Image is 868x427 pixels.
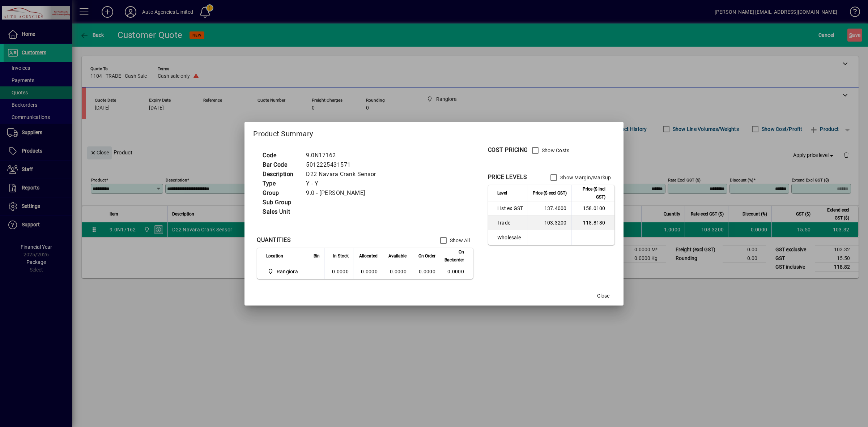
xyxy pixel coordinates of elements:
[259,151,302,160] td: Code
[302,151,385,160] td: 9.0N17162
[333,252,349,260] span: In Stock
[559,174,611,181] label: Show Margin/Markup
[259,188,302,198] td: Group
[259,198,302,207] td: Sub Group
[302,188,385,198] td: 9.0 - [PERSON_NAME]
[488,173,527,182] div: PRICE LEVELS
[497,189,507,197] span: Level
[314,252,320,260] span: Bin
[533,189,567,197] span: Price ($ excl GST)
[592,290,615,303] button: Close
[576,185,605,201] span: Price ($ incl GST)
[277,268,298,275] span: Rangiora
[259,207,302,217] td: Sales Unit
[266,267,301,276] span: Rangiora
[571,216,614,230] td: 118.8180
[353,264,382,279] td: 0.0000
[244,122,623,143] h2: Product Summary
[257,236,291,244] div: QUANTITIES
[528,201,571,216] td: 137.4000
[259,179,302,188] td: Type
[571,201,614,216] td: 158.0100
[497,219,523,226] span: Trade
[302,160,385,170] td: 5012225431571
[388,252,407,260] span: Available
[259,170,302,179] td: Description
[497,205,523,212] span: List ex GST
[266,252,283,260] span: Location
[528,216,571,230] td: 103.3200
[540,147,570,154] label: Show Costs
[259,160,302,170] td: Bar Code
[440,264,473,279] td: 0.0000
[497,234,523,241] span: Wholesale
[418,252,435,260] span: On Order
[324,264,353,279] td: 0.0000
[382,264,411,279] td: 0.0000
[302,170,385,179] td: D22 Navara Crank Sensor
[444,248,464,264] span: On Backorder
[597,292,609,300] span: Close
[488,146,528,154] div: COST PRICING
[448,237,470,244] label: Show All
[359,252,378,260] span: Allocated
[302,179,385,188] td: Y - Y
[419,269,435,274] span: 0.0000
